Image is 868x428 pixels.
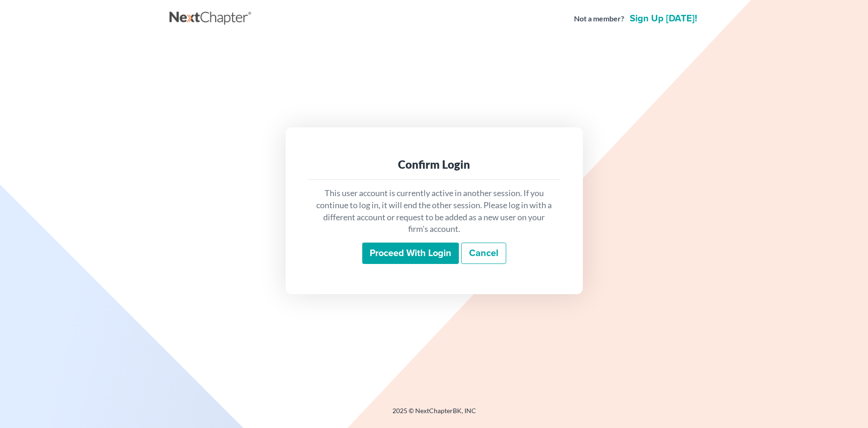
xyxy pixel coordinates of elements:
a: Cancel [461,243,506,264]
div: Confirm Login [315,157,553,172]
div: 2025 © NextChapterBK, INC [170,406,699,423]
strong: Not a member? [574,13,624,24]
a: Sign up [DATE]! [628,14,699,23]
p: This user account is currently active in another session. If you continue to log in, it will end ... [315,187,553,235]
input: Proceed with login [362,243,459,264]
